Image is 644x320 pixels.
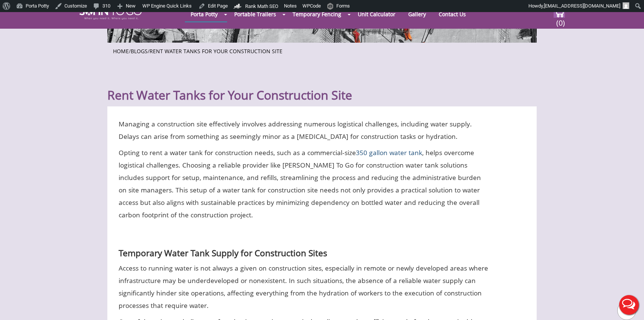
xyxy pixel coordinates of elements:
[287,7,347,22] a: Temporary Fencing
[433,7,472,22] a: Contact Us
[352,7,401,22] a: Unit Calculator
[356,148,422,157] a: 350 gallon water tank
[150,48,282,55] a: Rent Water Tanks for Your Construction Site
[119,247,327,259] strong: Temporary Water Tank Supply for Construction Sites
[554,8,565,18] img: cart a
[79,8,142,20] img: JOHN to go
[107,69,537,103] h1: Rent Water Tanks for Your Construction Site
[119,146,490,221] p: Opting to rent a water tank for construction needs, such as a commercial-size , helps overcome lo...
[229,7,282,22] a: Portable Trailers
[113,46,531,55] ul: / /
[614,290,644,320] button: Live Chat
[245,3,278,9] span: Rank Math SEO
[556,12,565,28] span: (0)
[131,48,148,55] a: Blogs
[113,48,129,55] a: Home
[403,7,432,22] a: Gallery
[544,3,620,9] span: [EMAIL_ADDRESS][DOMAIN_NAME]
[119,262,490,312] p: Access to running water is not always a given on construction sites, especially in remote or newl...
[185,7,223,22] a: Porta Potty
[119,118,490,143] p: Managing a construction site effectively involves addressing numerous logistical challenges, incl...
